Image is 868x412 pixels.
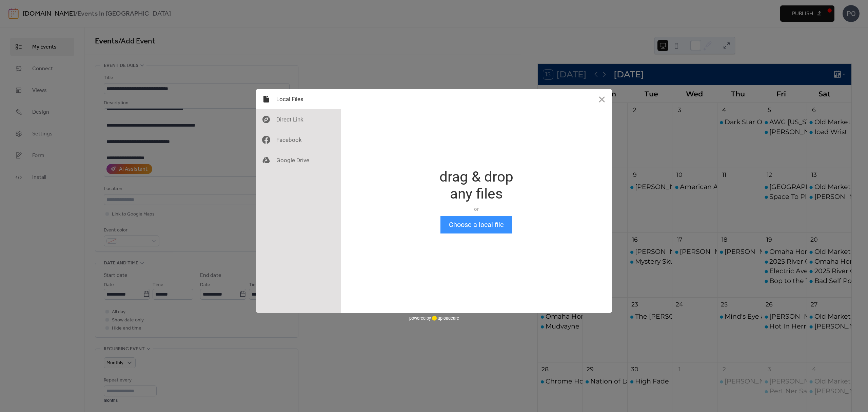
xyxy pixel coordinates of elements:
[256,109,341,130] div: Direct Link
[256,130,341,150] div: Facebook
[256,150,341,170] div: Google Drive
[409,313,459,323] div: powered by
[439,168,513,202] div: drag & drop any files
[592,89,612,109] button: Close
[431,316,459,321] a: uploadcare
[439,206,513,212] div: or
[256,89,341,109] div: Local Files
[440,216,512,233] button: Choose a local file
